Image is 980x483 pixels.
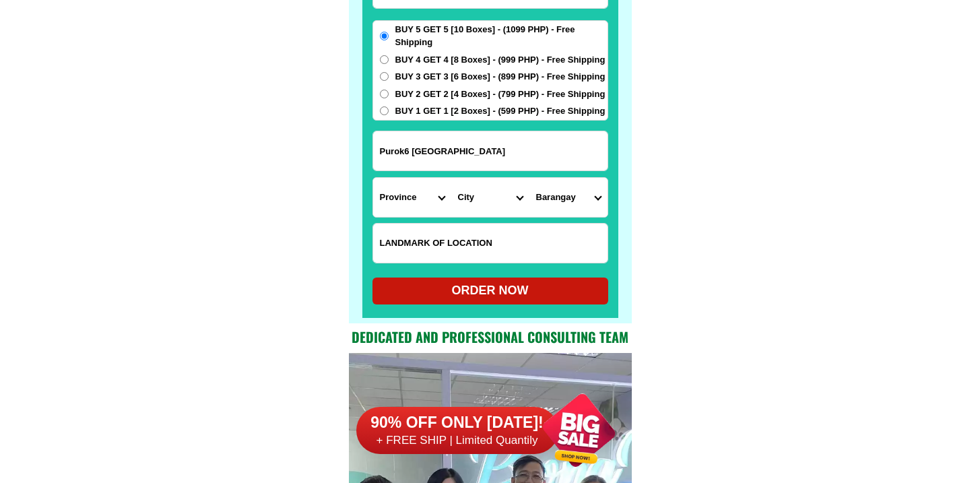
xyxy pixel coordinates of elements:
[349,327,632,347] h2: Dedicated and professional consulting team
[380,55,389,64] input: BUY 4 GET 4 [8 Boxes] - (999 PHP) - Free Shipping
[380,90,389,98] input: BUY 2 GET 2 [4 Boxes] - (799 PHP) - Free Shipping
[356,433,558,448] h6: + FREE SHIP | Limited Quantily
[529,178,608,217] select: Select commune
[395,88,606,101] span: BUY 2 GET 2 [4 Boxes] - (799 PHP) - Free Shipping
[395,23,608,49] span: BUY 5 GET 5 [10 Boxes] - (1099 PHP) - Free Shipping
[380,72,389,81] input: BUY 3 GET 3 [6 Boxes] - (899 PHP) - Free Shipping
[451,178,529,217] select: Select district
[395,53,606,67] span: BUY 4 GET 4 [8 Boxes] - (999 PHP) - Free Shipping
[373,131,608,170] input: Input address
[395,104,606,118] span: BUY 1 GET 1 [2 Boxes] - (599 PHP) - Free Shipping
[380,106,389,115] input: BUY 1 GET 1 [2 Boxes] - (599 PHP) - Free Shipping
[372,282,608,300] div: ORDER NOW
[373,178,451,217] select: Select province
[380,32,389,40] input: BUY 5 GET 5 [10 Boxes] - (1099 PHP) - Free Shipping
[395,70,606,84] span: BUY 3 GET 3 [6 Boxes] - (899 PHP) - Free Shipping
[356,413,558,433] h6: 90% OFF ONLY [DATE]!
[373,224,608,263] input: Input LANDMARKOFLOCATION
